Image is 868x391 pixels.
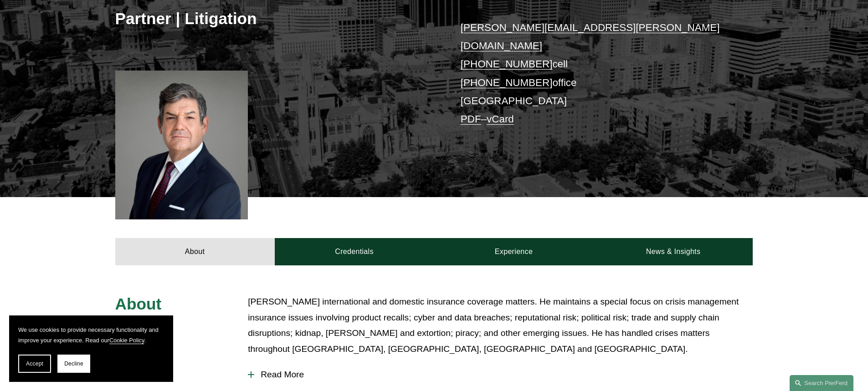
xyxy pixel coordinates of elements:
a: PDF [461,113,481,125]
a: About [115,238,275,265]
button: Accept [18,355,51,373]
span: Read More [254,370,753,380]
section: Cookie banner [9,315,173,382]
p: We use cookies to provide necessary functionality and improve your experience. Read our . [18,325,164,345]
a: [PHONE_NUMBER] [461,77,553,88]
span: Accept [26,361,43,367]
a: [PERSON_NAME][EMAIL_ADDRESS][PERSON_NAME][DOMAIN_NAME] [461,22,720,51]
h3: Partner | Litigation [115,9,434,29]
a: Search this site [790,375,853,391]
a: Cookie Policy [109,337,144,344]
button: Read More [248,363,753,386]
a: News & Insights [593,238,753,265]
p: [PERSON_NAME] international and domestic insurance coverage matters. He maintains a special focus... [248,294,753,357]
a: vCard [487,113,514,125]
p: cell office [GEOGRAPHIC_DATA] – [461,19,726,129]
button: Decline [57,355,90,373]
a: Credentials [275,238,434,265]
span: Decline [64,361,83,367]
a: Experience [434,238,594,265]
a: [PHONE_NUMBER] [461,58,553,70]
span: About [115,295,162,313]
